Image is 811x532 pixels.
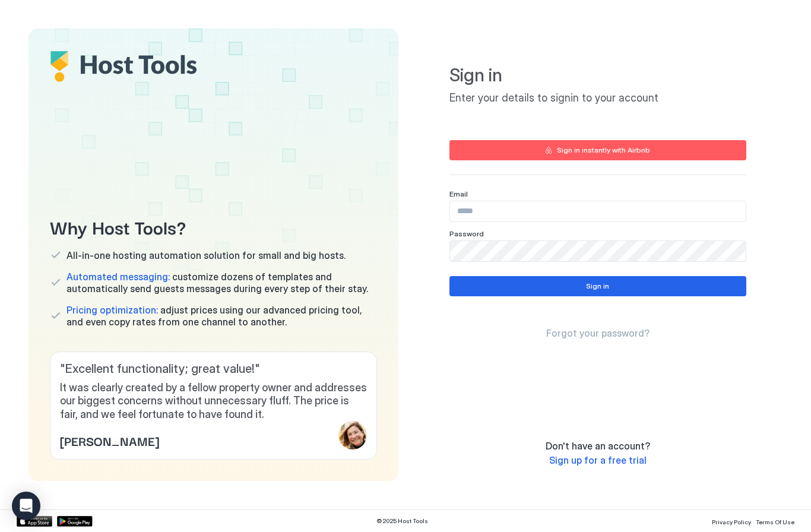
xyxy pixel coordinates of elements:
span: Don't have an account? [546,440,650,452]
span: Pricing optimization: [66,304,158,316]
span: Terms Of Use [756,518,794,525]
span: adjust prices using our advanced pricing tool, and even copy rates from one channel to another. [66,304,377,328]
span: " Excellent functionality; great value! " [60,362,367,376]
span: Why Host Tools? [50,213,377,240]
span: customize dozens of templates and automatically send guests messages during every step of their s... [66,271,377,294]
div: Sign in [586,281,609,292]
span: Privacy Policy [712,518,751,525]
button: Sign in instantly with Airbnb [449,140,746,160]
a: Forgot your password? [546,327,650,340]
a: Privacy Policy [712,515,751,527]
span: Email [449,189,468,198]
span: Password [449,229,484,238]
a: Terms Of Use [756,515,794,527]
span: Sign in [449,64,746,87]
span: Enter your details to signin to your account [449,91,746,105]
span: © 2025 Host Tools [376,517,428,525]
div: Sign in instantly with Airbnb [557,145,650,156]
div: Open Intercom Messenger [12,492,40,520]
input: Input Field [450,201,746,221]
span: All-in-one hosting automation solution for small and big hosts. [66,249,346,261]
a: Google Play Store [57,516,93,527]
a: Sign up for a free trial [549,454,647,467]
input: Input Field [450,241,746,261]
button: Sign in [449,276,746,296]
span: Forgot your password? [546,327,650,339]
span: Automated messaging: [66,271,170,283]
div: profile [338,421,367,449]
span: It was clearly created by a fellow property owner and addresses our biggest concerns without unne... [60,381,367,422]
a: App Store [17,516,52,527]
span: Sign up for a free trial [549,454,647,466]
span: [PERSON_NAME] [60,432,159,449]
